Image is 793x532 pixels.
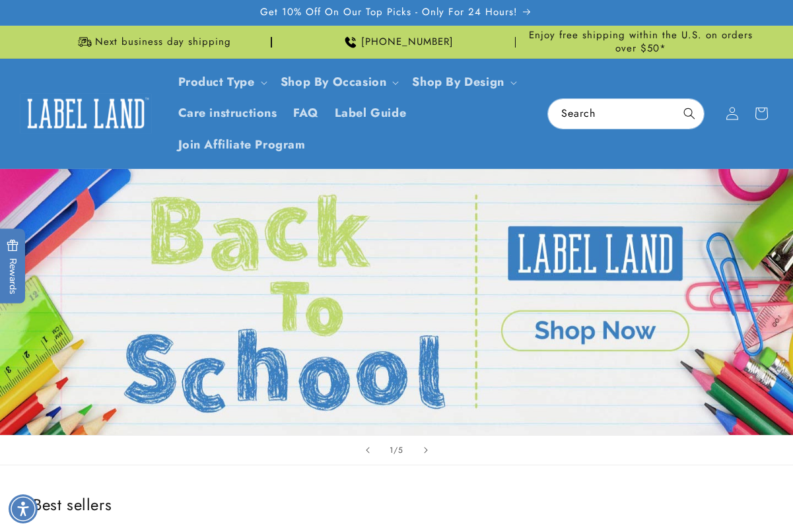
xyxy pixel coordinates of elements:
a: Label Guide [327,98,415,129]
button: Search [675,99,704,128]
summary: Product Type [170,67,273,98]
a: Label Land [15,88,157,139]
iframe: Gorgias Floating Chat [516,470,780,519]
span: Care instructions [178,106,277,121]
span: Rewards [7,240,19,294]
h2: Best sellers [33,494,760,515]
summary: Shop By Occasion [273,67,405,98]
span: Get 10% Off On Our Top Picks - Only For 24 Hours! [260,6,518,19]
a: FAQ [285,98,327,129]
a: Product Type [178,73,255,90]
span: / [394,444,398,457]
a: Shop By Design [412,73,504,90]
div: Announcement [521,26,760,58]
span: [PHONE_NUMBER] [361,36,454,49]
button: Previous slide [353,436,382,465]
div: Announcement [277,26,516,58]
span: 5 [398,444,403,457]
div: Accessibility Menu [9,494,38,523]
a: Care instructions [170,98,285,129]
span: Enjoy free shipping within the U.S. on orders over $50* [521,29,760,55]
span: Shop By Occasion [281,75,387,90]
span: Next business day shipping [95,36,231,49]
div: Announcement [33,26,272,58]
span: Label Guide [335,106,407,121]
summary: Shop By Design [404,67,522,98]
span: Join Affiliate Program [178,137,306,152]
span: 1 [390,444,394,457]
a: Join Affiliate Program [170,129,314,160]
img: Label Land [20,93,152,134]
button: Next slide [411,436,440,465]
span: FAQ [293,106,319,121]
